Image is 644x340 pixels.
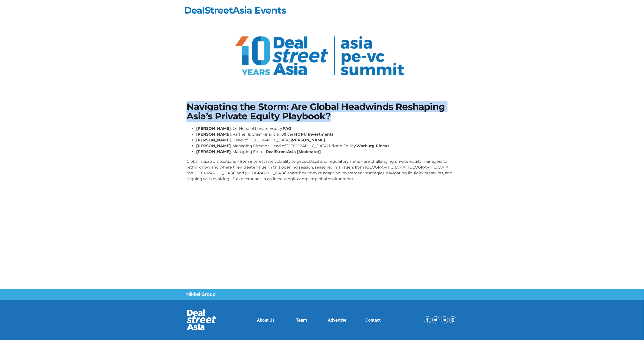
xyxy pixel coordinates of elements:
[196,143,457,149] li: , Managing Director, Head of [GEOGRAPHIC_DATA] Private Equity,
[187,292,216,297] img: Nikkei Group
[257,317,275,323] a: About Us
[187,102,457,121] h1: Navigating the Storm: Are Global Headwinds Reshaping Asia’s Private Equity Playbook?
[196,149,231,154] strong: [PERSON_NAME]
[283,126,291,131] strong: PAG
[291,138,325,142] strong: [PERSON_NAME]
[196,126,231,131] strong: [PERSON_NAME]
[196,149,457,155] li: , Managing Editor,
[196,132,231,137] strong: [PERSON_NAME]
[328,317,347,323] a: Advertise
[266,149,321,154] strong: DealStreetAsia [Moderator]
[356,144,389,148] strong: Warburg Pincus
[184,5,286,16] a: DealStreetAsia Events
[294,132,334,137] strong: HOPU Investments
[196,138,231,142] strong: [PERSON_NAME]
[196,137,457,143] li: , Head of [GEOGRAPHIC_DATA],
[187,159,457,182] p: Global macro dislocations – from interest rate volatility to geopolitical and regulatory shifts –...
[366,317,381,323] a: Contact
[296,317,307,323] a: Team
[196,144,231,148] strong: [PERSON_NAME]
[196,126,457,131] li: , Co-Head of Private Equity,
[196,131,457,137] li: , Partner & Chief Financial Officer,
